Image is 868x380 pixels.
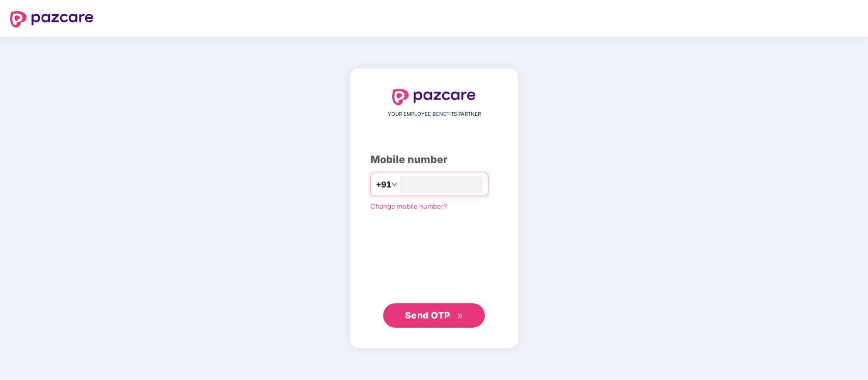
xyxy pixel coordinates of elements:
[457,313,464,320] span: double-right
[391,181,397,187] span: down
[376,178,391,191] span: +91
[370,202,447,210] a: Change mobile number?
[392,89,476,105] img: logo
[10,11,94,27] img: logo
[383,303,485,328] button: Send OTPdouble-right
[370,152,498,168] div: Mobile number
[388,110,481,118] span: YOUR EMPLOYEE BENEFITS PARTNER
[405,310,450,321] span: Send OTP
